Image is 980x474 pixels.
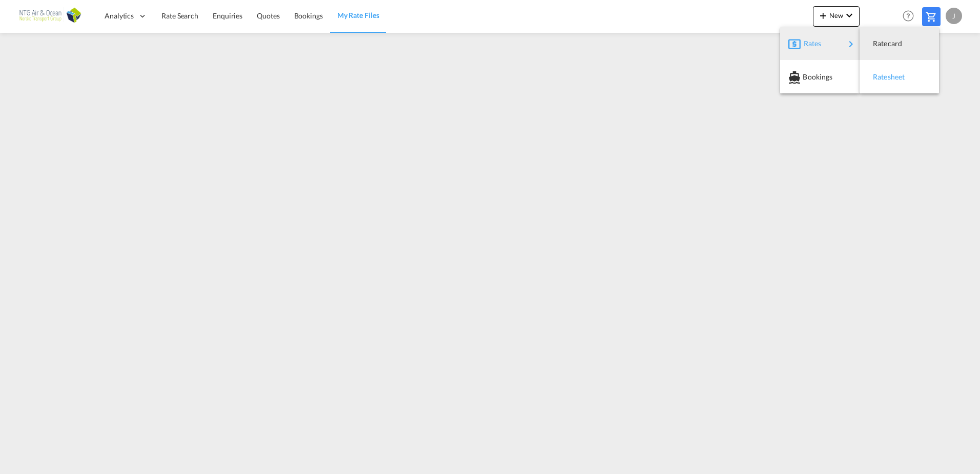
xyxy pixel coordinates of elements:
div: Ratesheet [868,64,931,90]
span: Ratesheet [873,67,884,87]
span: Bookings [803,67,814,87]
div: Ratecard [868,31,931,56]
div: Bookings [788,64,851,90]
button: Bookings [780,60,860,93]
md-icon: icon-chevron-right [845,38,857,50]
span: Ratecard [873,33,884,54]
span: Rates [804,33,816,54]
